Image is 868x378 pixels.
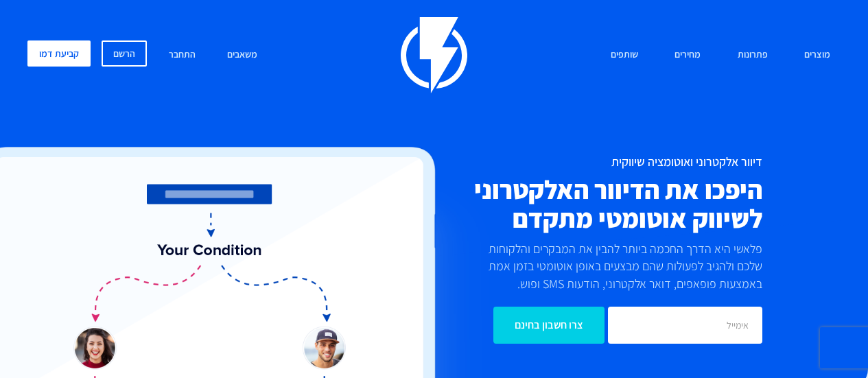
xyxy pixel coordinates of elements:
[102,40,147,67] a: הרשם
[493,307,605,344] input: צרו חשבון בחינם
[217,40,268,70] a: משאבים
[478,240,762,293] p: פלאשי היא הדרך החכמה ביותר להבין את המבקרים והלקוחות שלכם ולהגיב לפעולות שהם מבצעים באופן אוטומטי...
[377,155,763,169] h1: דיוור אלקטרוני ואוטומציה שיווקית
[600,40,648,70] a: שותפים
[794,40,841,70] a: מוצרים
[27,40,91,67] a: קביעת דמו
[377,176,763,233] h2: היפכו את הדיוור האלקטרוני לשיווק אוטומטי מתקדם
[664,40,711,70] a: מחירים
[608,307,762,344] input: אימייל
[159,40,206,70] a: התחבר
[727,40,778,70] a: פתרונות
